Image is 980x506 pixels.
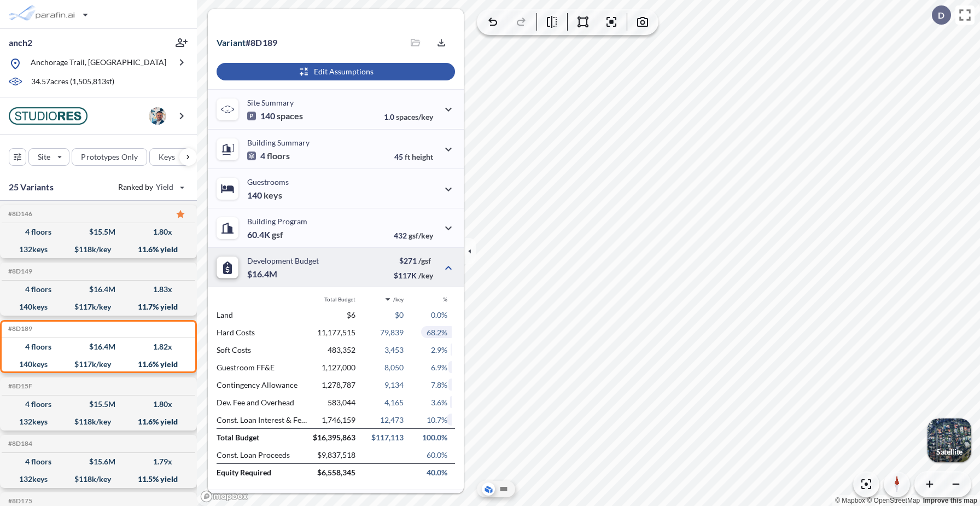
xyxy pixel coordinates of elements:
[409,231,433,240] span: gsf/key
[322,380,355,389] span: 1,278,787
[247,229,283,240] p: 60.4K
[427,328,447,337] span: 68.2%
[247,110,303,121] p: 140
[393,296,404,303] span: /key
[322,363,355,372] span: 1,127,000
[247,190,282,201] p: 140
[431,345,447,354] span: 2.9%
[324,296,355,303] span: Total Budget
[497,482,510,496] button: Site Plan
[81,152,138,162] p: Prototypes Only
[384,398,404,407] span: 4,165
[217,415,307,424] p: Const. Loan Interest & Fees
[867,497,920,504] a: OpenStreetMap
[217,433,307,442] p: Total Budget
[267,150,290,161] span: floors
[418,256,431,265] span: /gsf
[217,328,307,337] p: Hard Costs
[431,310,447,319] span: 0.0%
[247,217,307,226] p: Building Program
[328,345,355,354] span: 483,352
[328,398,355,407] span: 583,044
[384,112,433,121] p: 1.0
[217,63,455,80] button: Edit Assumptions
[313,433,355,442] span: $16,395,863
[156,182,174,193] span: Yield
[927,418,971,462] img: Switcher Image
[247,177,289,187] p: Guestrooms
[371,433,404,442] span: $117,113
[394,256,433,265] p: $271
[217,380,307,389] p: Contingency Allowance
[443,296,447,303] span: %
[938,10,944,20] p: D
[6,382,32,390] h5: Click to copy the code
[394,231,433,240] p: 432
[927,418,971,462] button: Switcher ImageSatellite
[936,447,962,456] p: Satellite
[380,415,404,424] span: 12,473
[9,181,54,194] p: 25 Variants
[9,37,32,49] p: anch2
[217,37,246,48] span: Variant
[31,57,166,71] p: Anchorage Trail, [GEOGRAPHIC_DATA]
[405,152,410,161] span: ft
[272,229,283,240] span: gsf
[384,345,404,354] span: 3,453
[31,76,114,88] p: 34.57 acres ( 1,505,813 sf)
[427,468,447,477] span: 40.0%
[217,37,277,48] p: # 8d189
[217,345,307,354] p: Soft Costs
[394,152,433,161] p: 45
[380,328,404,337] span: 79,839
[431,398,447,407] span: 3.6%
[247,98,294,107] p: Site Summary
[200,490,248,503] a: Mapbox homepage
[6,325,32,333] h5: Click to copy the code
[217,363,307,372] p: Guestroom FF&E
[418,271,433,280] span: /key
[6,210,32,218] h5: Click to copy the code
[431,380,447,389] span: 7.8%
[317,328,355,337] span: 11,177,515
[835,497,865,504] a: Mapbox
[6,267,32,275] h5: Click to copy the code
[422,433,447,442] span: 100.0%
[412,152,433,161] span: height
[322,415,355,424] span: 1,746,159
[217,398,307,407] p: Dev. Fee and Overhead
[482,482,495,496] button: Aerial View
[247,269,279,280] p: $16.4M
[247,150,290,161] p: 4
[9,107,87,125] img: BrandImage
[317,450,355,460] span: $9,837,518
[277,110,303,121] span: spaces
[159,152,175,162] p: Keys
[149,107,166,125] img: user logo
[427,450,447,460] span: 60.0%
[347,310,355,319] span: $6
[109,178,191,196] button: Ranked by Yield
[384,380,404,389] span: 9,134
[6,440,32,447] h5: Click to copy the code
[217,468,307,477] p: Equity Required
[28,148,69,166] button: Site
[923,497,977,504] a: Improve this map
[427,415,447,424] span: 10.7%
[247,138,310,147] p: Building Summary
[384,363,404,372] span: 8,050
[395,310,404,319] span: $0
[38,152,50,162] p: Site
[264,190,282,201] span: keys
[431,363,447,372] span: 6.9%
[317,468,355,477] span: $6,558,345
[396,112,433,121] span: spaces/key
[149,148,194,166] button: Keys
[217,450,307,460] p: Const. Loan Proceeds
[247,256,319,265] p: Development Budget
[394,271,433,280] p: $117K
[217,310,307,319] p: Land
[6,497,32,505] h5: Click to copy the code
[72,148,147,166] button: Prototypes Only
